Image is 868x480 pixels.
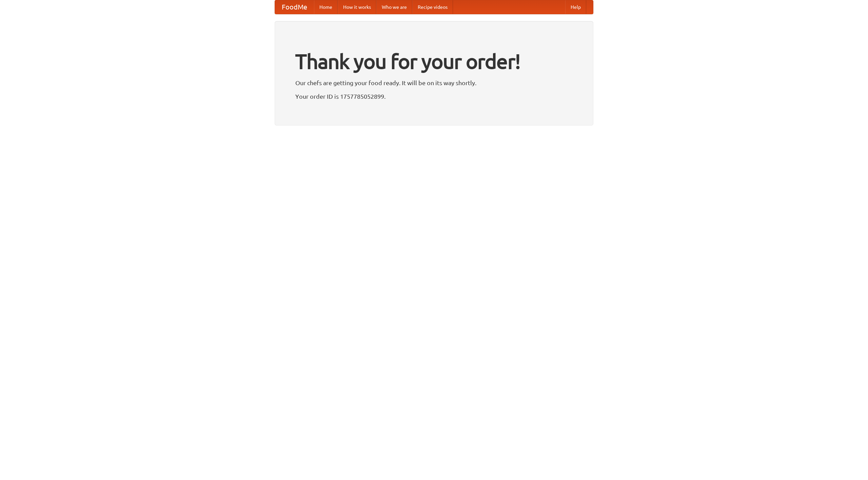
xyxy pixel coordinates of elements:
p: Your order ID is 1757785052899. [295,91,573,101]
a: Home [314,0,338,14]
a: FoodMe [275,0,314,14]
a: Recipe videos [412,0,453,14]
p: Our chefs are getting your food ready. It will be on its way shortly. [295,78,573,88]
a: Who we are [376,0,412,14]
h1: Thank you for your order! [295,45,573,78]
a: Help [565,0,586,14]
a: How it works [338,0,376,14]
